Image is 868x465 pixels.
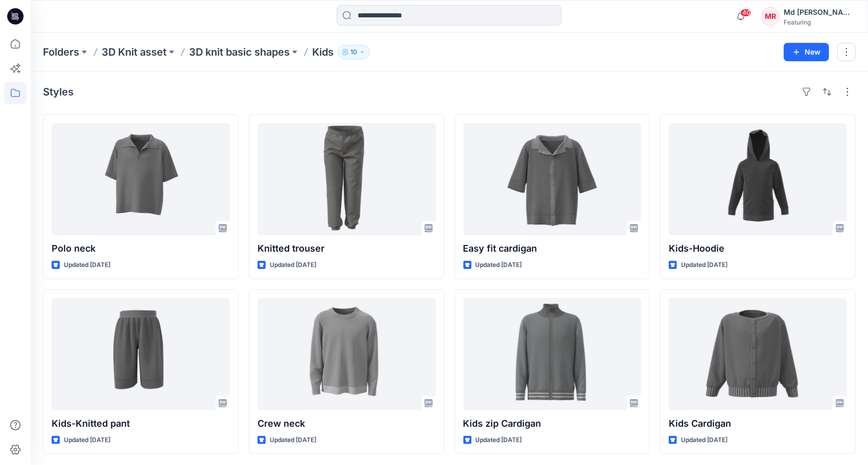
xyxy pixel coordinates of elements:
[669,123,847,235] a: Kids-Hoodie
[350,46,357,58] p: 10
[270,260,316,271] p: Updated [DATE]
[102,45,167,59] a: 3D Knit asset
[189,45,290,59] a: 3D knit basic shapes
[64,435,110,446] p: Updated [DATE]
[669,298,847,410] a: Kids Cardigan
[784,18,855,26] div: Featuring
[476,435,522,446] p: Updated [DATE]
[463,123,642,235] a: Easy fit cardigan
[270,435,316,446] p: Updated [DATE]
[312,45,334,59] p: Kids
[257,298,436,410] a: Crew neck
[681,435,728,446] p: Updated [DATE]
[784,43,829,61] button: New
[64,260,110,271] p: Updated [DATE]
[740,9,752,17] span: 40
[52,417,230,431] p: Kids-Knitted pant
[463,298,642,410] a: Kids zip Cardigan
[681,260,728,271] p: Updated [DATE]
[669,417,847,431] p: Kids Cardigan
[52,298,230,410] a: Kids-Knitted pant
[784,6,855,18] div: Md [PERSON_NAME][DEMOGRAPHIC_DATA]
[52,123,230,235] a: Polo neck
[463,241,642,256] p: Easy fit cardigan
[761,7,780,26] div: MR
[476,260,522,271] p: Updated [DATE]
[338,45,370,59] button: 10
[52,241,230,256] p: Polo neck
[257,123,436,235] a: Knitted trouser
[43,45,79,59] a: Folders
[257,417,436,431] p: Crew neck
[669,241,847,256] p: Kids-Hoodie
[463,417,642,431] p: Kids zip Cardigan
[257,241,436,256] p: Knitted trouser
[43,86,74,98] h4: Styles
